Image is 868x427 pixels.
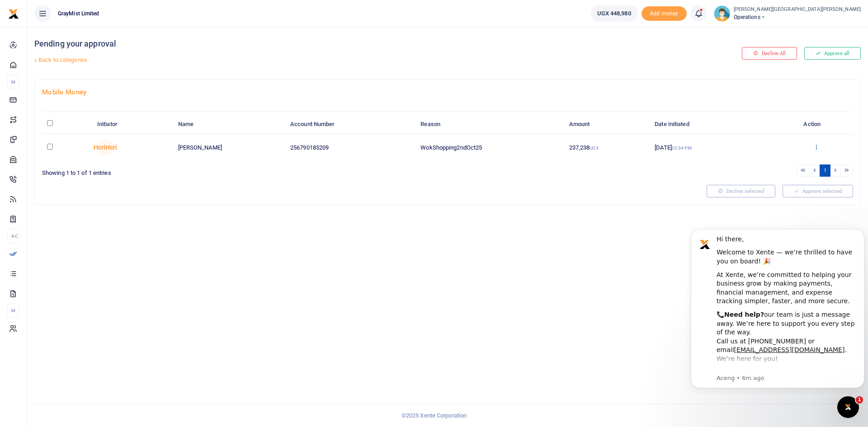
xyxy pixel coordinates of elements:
span: GrayMist Limited [54,9,103,18]
li: Wallet ballance [587,5,642,22]
a: Back to categories [32,52,583,68]
span: UGX 448,980 [597,9,631,18]
th: Date Initiated: activate to sort column ascending [650,115,779,134]
th: Amount: activate to sort column ascending [564,115,650,134]
small: 02:34 PM [672,145,692,150]
th: : activate to sort column descending [42,115,92,134]
th: Reason: activate to sort column ascending [415,115,564,134]
span: Hutchinson center research institute Hutchinson center research institute [97,139,113,155]
td: 237,238 [564,134,650,160]
div: Showing 1 to 1 of 1 entries [42,164,444,178]
li: Toup your wallet [642,6,687,21]
td: [PERSON_NAME] [173,134,285,160]
span: Operations [734,13,861,21]
th: Account Number: activate to sort column ascending [285,115,415,134]
td: WokShopping2ndOct25 [415,134,564,160]
span: Add money [642,6,687,21]
a: profile-user [PERSON_NAME][GEOGRAPHIC_DATA][PERSON_NAME] Operations [714,5,861,22]
a: logo-small logo-large logo-large [8,10,19,17]
th: Action: activate to sort column ascending [779,115,853,134]
td: [DATE] [650,134,779,160]
small: UGX [590,145,598,150]
iframe: Intercom live chat [837,396,859,418]
a: Add money [642,9,687,16]
iframe: Intercom notifications message [687,221,868,394]
th: Name: activate to sort column ascending [173,115,285,134]
a: UGX 448,980 [590,5,638,22]
span: 1 [856,396,863,404]
button: Approve all [804,47,861,60]
small: [PERSON_NAME][GEOGRAPHIC_DATA][PERSON_NAME] [734,6,861,14]
a: 1 [820,164,830,177]
li: M [7,75,19,89]
li: M [7,303,19,318]
img: profile-user [714,5,730,22]
th: Initiator: activate to sort column ascending [92,115,173,134]
img: logo-small [8,9,19,19]
h4: Mobile Money [42,87,853,97]
li: Ac [7,229,19,244]
h4: Pending your approval [34,39,583,49]
td: 256790185209 [285,134,415,160]
button: Decline All [742,47,797,60]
